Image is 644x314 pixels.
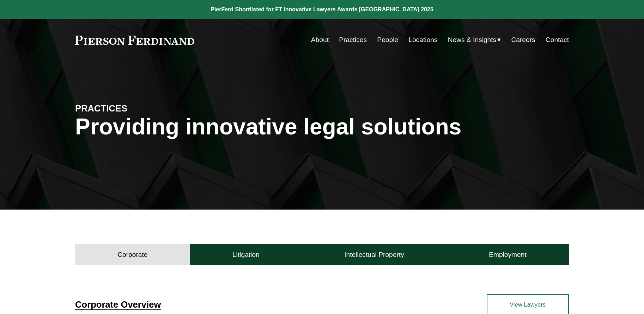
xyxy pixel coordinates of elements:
[75,114,569,140] h1: Providing innovative legal solutions
[75,300,161,309] a: Corporate Overview
[75,103,199,114] h4: PRACTICES
[311,33,329,47] a: About
[408,33,437,47] a: Locations
[377,33,398,47] a: People
[232,250,260,259] h4: Litigation
[117,250,147,259] h4: Corporate
[489,250,527,259] h4: Employment
[339,33,367,47] a: Practices
[344,250,404,259] h4: Intellectual Property
[448,33,501,47] a: folder dropdown
[546,33,569,47] a: Contact
[448,34,497,46] span: News & Insights
[511,33,535,47] a: Careers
